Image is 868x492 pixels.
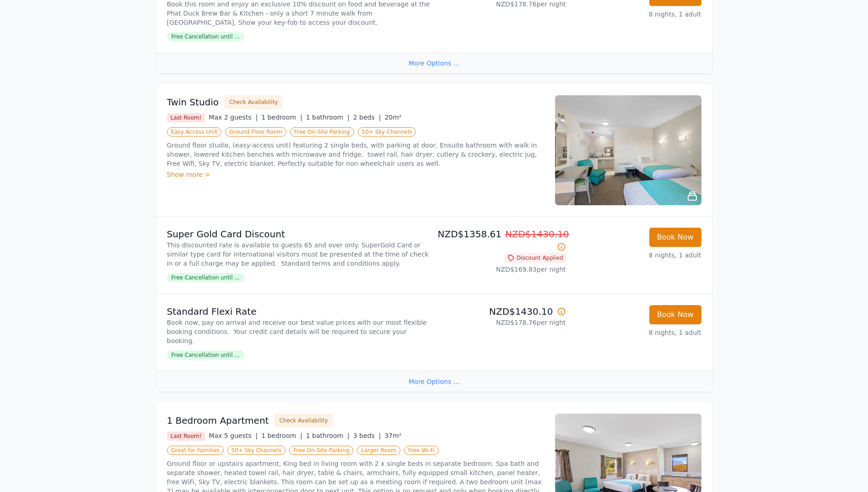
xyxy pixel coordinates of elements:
[573,251,701,260] p: 8 nights, 1 adult
[156,371,712,392] div: More Options ...
[649,305,701,324] button: Book Now
[167,170,544,179] div: Show more >
[438,265,566,274] p: NZD$169.83 per night
[306,432,350,439] span: 1 bathroom |
[261,114,302,121] span: 1 bedroom |
[167,141,544,168] p: Ground floor studio, (easy-access unit) featuring 2 single beds, with parking at door, Ensuite ba...
[167,32,244,41] span: Free Cancellation until ...
[353,114,381,121] span: 2 beds |
[156,53,712,73] div: More Options ...
[404,446,439,455] span: Free Wi-Fi
[167,318,431,345] p: Book now, pay on arrival and receive our best value prices with our most flexible booking conditi...
[505,253,566,262] span: Discount Applied
[167,96,219,109] h3: Twin Studio
[167,241,431,268] p: This discounted rate is available to guests 65 and over only. SuperGold Card or similar type card...
[438,305,566,318] p: NZD$1430.10
[167,350,244,360] span: Free Cancellation until ...
[438,318,566,327] p: NZD$178.76 per night
[167,273,244,282] span: Free Cancellation until ...
[274,414,333,427] button: Check Availability
[290,127,354,137] span: Free On-Site Parking
[167,127,221,137] span: Easy Access Unit
[357,446,400,455] span: Larger Room
[505,229,569,240] span: NZD$1430.10
[225,127,286,137] span: Ground Floor Room
[167,446,224,455] span: Great for Families
[573,328,701,337] p: 8 nights, 1 adult
[167,305,431,318] p: Standard Flexi Rate
[289,446,353,455] span: Free On-Site Parking
[167,414,269,427] h3: 1 Bedroom Apartment
[353,432,381,439] span: 3 beds |
[306,114,350,121] span: 1 bathroom |
[261,432,302,439] span: 1 bedroom |
[167,113,205,122] span: Last Room!
[209,114,258,121] span: Max 2 guests |
[384,114,401,121] span: 20m²
[573,10,701,19] p: 8 nights, 1 adult
[384,432,401,439] span: 37m²
[227,446,286,455] span: 50+ Sky Channels
[438,228,566,253] p: NZD$1358.61
[209,432,258,439] span: Max 5 guests |
[358,127,416,137] span: 50+ Sky Channels
[167,228,431,241] p: Super Gold Card Discount
[167,432,205,441] span: Last Room!
[649,228,701,247] button: Book Now
[224,95,283,109] button: Check Availability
